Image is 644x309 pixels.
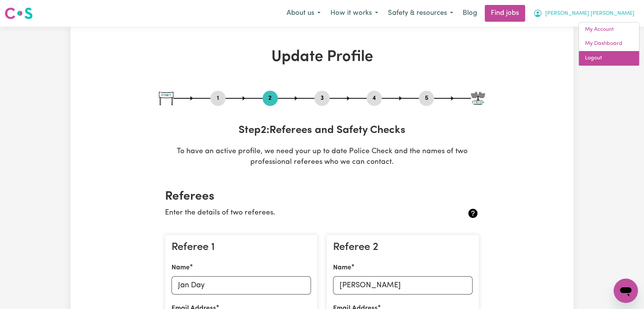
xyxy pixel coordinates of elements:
[614,279,638,303] iframe: Button to launch messaging window
[171,241,311,254] h3: Referee 1
[333,241,473,254] h3: Referee 2
[485,5,525,22] a: Find jobs
[367,93,382,103] button: Go to step 4
[263,93,278,103] button: Go to step 2
[545,10,634,18] span: [PERSON_NAME] [PERSON_NAME]
[528,5,639,21] button: My Account
[171,263,190,273] label: Name
[458,5,482,22] a: Blog
[165,189,479,204] h2: Referees
[333,263,351,273] label: Name
[5,5,33,22] a: Careseekers logo
[579,37,639,51] a: My Dashboard
[314,93,330,103] button: Go to step 3
[579,51,639,66] a: Logout
[165,208,427,219] p: Enter the details of two referees.
[579,22,639,37] a: My Account
[159,146,485,168] p: To have an active profile, we need your up to date Police Check and the names of two professional...
[383,5,458,21] button: Safety & resources
[5,6,33,20] img: Careseekers logo
[419,93,434,103] button: Go to step 5
[578,22,639,66] div: My Account
[210,93,226,103] button: Go to step 1
[325,5,383,21] button: How it works
[282,5,325,21] button: About us
[159,124,485,137] h3: Step 2 : Referees and Safety Checks
[159,48,485,66] h1: Update Profile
